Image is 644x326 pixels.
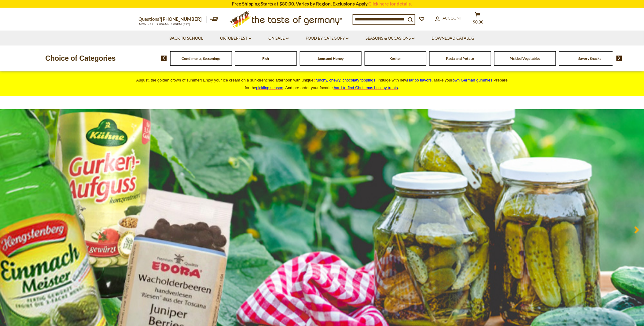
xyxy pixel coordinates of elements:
img: next arrow [616,56,622,61]
span: own German gummies [453,78,493,82]
p: Questions? [139,15,207,23]
a: Condiments, Seasonings [182,56,221,61]
a: own German gummies. [453,78,494,82]
a: Savory Snacks [578,56,601,61]
span: . [334,85,399,90]
img: previous arrow [161,56,167,61]
a: Pickled Vegetables [510,56,540,61]
a: Account [435,15,462,22]
a: Haribo flavors [407,78,432,82]
a: [PHONE_NUMBER] [161,16,202,22]
a: Kosher [390,56,401,61]
a: pickling season [256,85,283,90]
span: August, the golden crown of summer! Enjoy your ice cream on a sun-drenched afternoon with unique ... [136,78,508,90]
a: Download Catalog [432,35,474,42]
a: Oktoberfest [220,35,252,42]
a: crunchy, chewy, chocolaty toppings [314,78,376,82]
span: runchy, chewy, chocolaty toppings [315,78,375,82]
span: $0.00 [473,20,484,24]
a: On Sale [268,35,289,42]
a: Seasons & Occasions [366,35,415,42]
a: Back to School [169,35,203,42]
a: Pasta and Potato [446,56,474,61]
a: Jams and Honey [318,56,344,61]
button: $0.00 [469,12,487,27]
a: Food By Category [306,35,349,42]
span: Account [443,16,462,20]
a: hard-to-find Christmas holiday treats [334,85,398,90]
span: MON - FRI, 9:00AM - 5:00PM (EST) [139,23,191,26]
a: Fish [263,56,269,61]
a: Click here for details. [369,1,412,6]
